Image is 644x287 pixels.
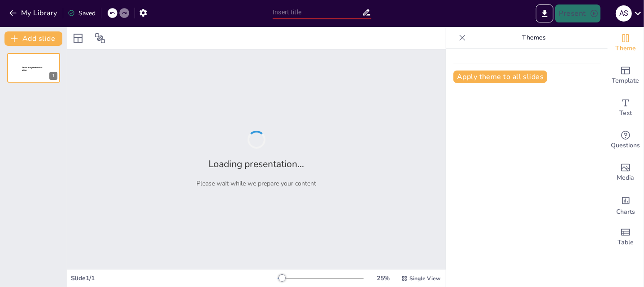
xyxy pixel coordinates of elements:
[608,221,644,253] div: Add a table
[95,33,105,44] span: Position
[209,158,305,170] h2: Loading presentation...
[7,6,61,20] button: My Library
[608,124,644,156] div: Get real-time input from your audience
[470,27,599,49] p: Themes
[373,274,394,283] div: 25 %
[608,156,644,189] div: Add images, graphics, shapes or video
[453,71,547,83] button: Apply theme to all slides
[608,189,644,221] div: Add charts and graphs
[71,31,85,45] div: Layout
[273,6,361,19] input: Insert title
[608,92,644,124] div: Add text boxes
[71,274,278,283] div: Slide 1 / 1
[616,4,632,22] button: A S
[68,9,96,18] div: Saved
[608,59,644,92] div: Add ready made slides
[536,4,553,22] button: Export to PowerPoint
[197,179,317,188] p: Please wait while we prepare your content
[612,76,640,86] span: Template
[4,31,62,46] button: Add slide
[7,53,60,83] div: 1
[409,275,440,282] span: Single View
[618,238,634,247] span: Table
[619,108,632,118] span: Text
[617,173,635,183] span: Media
[616,207,635,217] span: Charts
[616,5,632,22] div: A S
[615,44,636,53] span: Theme
[49,72,57,80] div: 1
[22,66,42,71] span: Sendsteps presentation editor
[608,27,644,59] div: Change the overall theme
[611,141,640,150] span: Questions
[555,4,600,22] button: Present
